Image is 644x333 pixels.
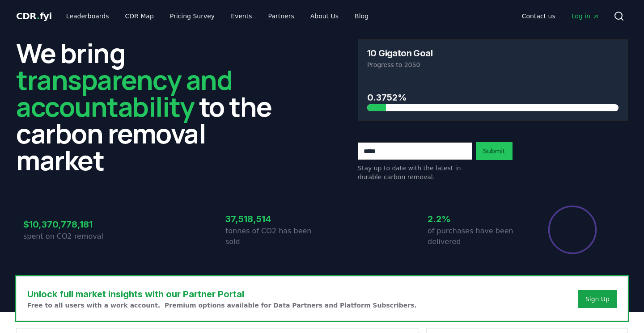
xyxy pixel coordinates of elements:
span: . [37,11,40,21]
button: Submit [476,142,513,160]
nav: Main [515,8,606,24]
p: Free to all users with a work account. Premium options available for Data Partners and Platform S... [27,301,417,310]
a: Pricing Survey [163,8,222,24]
a: About Us [303,8,346,24]
h3: $10,370,778,181 [23,218,120,231]
p: spent on CO2 removal [23,231,120,242]
h3: 37,518,514 [225,212,322,226]
p: tonnes of CO2 has been sold [225,226,322,247]
a: Events [224,8,259,24]
a: Contact us [515,8,563,24]
a: CDR Map [118,8,161,24]
h3: 10 Gigaton Goal [367,49,432,58]
span: transparency and accountability [16,61,232,125]
nav: Main [59,8,376,24]
a: CDR.fyi [16,10,52,22]
p: Progress to 2050 [367,60,619,69]
a: Sign Up [585,295,610,303]
h2: We bring to the carbon removal market [16,39,286,173]
a: Blog [347,8,376,24]
a: Partners [261,8,301,24]
h3: Unlock full market insights with our Partner Portal [27,287,417,301]
button: Sign Up [578,290,617,308]
span: Log in [572,12,599,21]
p: Stay up to date with the latest in durable carbon removal. [358,164,472,181]
a: Leaderboards [59,8,116,24]
h3: 0.3752% [367,91,619,104]
span: CDR fyi [16,11,52,21]
div: Percentage of sales delivered [547,205,597,255]
h3: 2.2% [428,212,524,226]
a: Log in [564,8,606,24]
p: of purchases have been delivered [428,226,524,247]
